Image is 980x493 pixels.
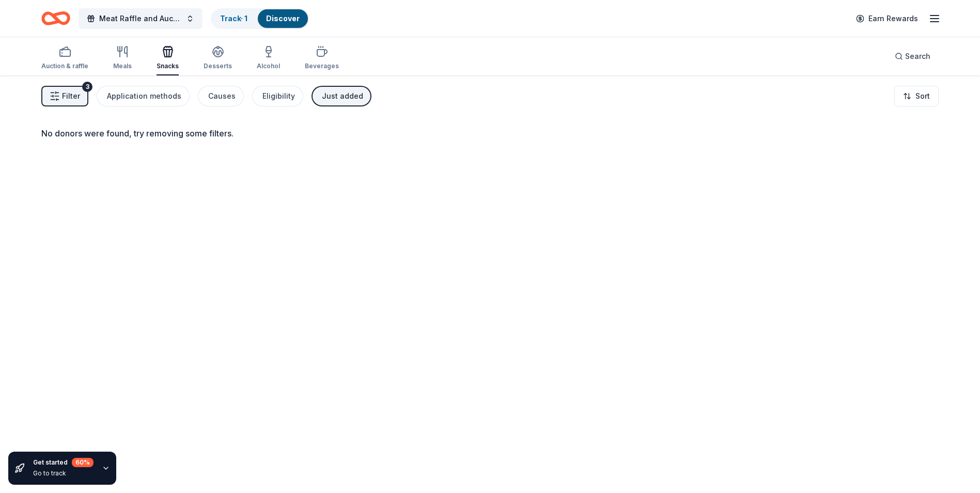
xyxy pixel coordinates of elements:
a: Discover [266,14,300,23]
div: Beverages [305,62,339,70]
button: Track· 1Discover [211,8,309,29]
div: Just added [322,90,363,102]
button: Just added [312,86,371,106]
button: Application methods [97,86,190,106]
button: Snacks [157,41,179,75]
div: Causes [208,90,236,102]
div: Go to track [33,469,94,477]
button: Meat Raffle and Auction [79,8,203,29]
div: 60 % [72,458,94,467]
a: Home [41,6,70,30]
div: Meals [113,62,132,70]
button: Sort [894,86,939,106]
button: Alcohol [257,41,280,75]
span: Meat Raffle and Auction [99,12,182,25]
div: Application methods [107,90,181,102]
button: Eligibility [252,86,303,106]
div: No donors were found, try removing some filters. [41,127,939,140]
button: Beverages [305,41,339,75]
button: Desserts [204,41,232,75]
div: Auction & raffle [41,62,88,70]
span: Sort [915,90,930,102]
div: Desserts [204,62,232,70]
span: Search [905,50,930,63]
a: Earn Rewards [850,9,924,28]
button: Causes [198,86,244,106]
button: Filter3 [41,86,88,106]
div: 3 [82,82,92,92]
div: Get started [33,458,94,467]
div: Snacks [157,62,179,70]
button: Auction & raffle [41,41,88,75]
div: Alcohol [257,62,280,70]
div: Eligibility [262,90,295,102]
button: Meals [113,41,132,75]
a: Track· 1 [220,14,247,23]
span: Filter [62,90,80,102]
button: Search [886,46,939,67]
